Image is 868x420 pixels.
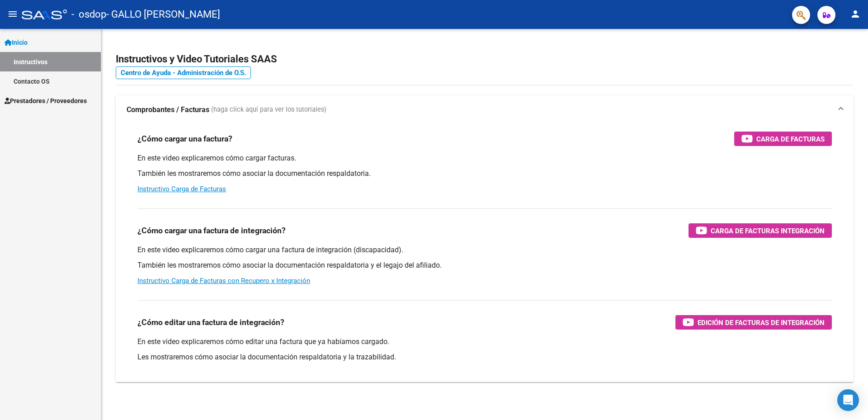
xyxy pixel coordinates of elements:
strong: Comprobantes / Facturas [127,105,209,115]
p: También les mostraremos cómo asociar la documentación respaldatoria. [137,169,832,179]
span: Carga de Facturas [756,133,825,145]
span: - GALLO [PERSON_NAME] [106,5,220,24]
div: Comprobantes / Facturas (haga click aquí para ver los tutoriales) [116,124,854,382]
button: Carga de Facturas Integración [689,223,832,238]
button: Carga de Facturas [734,132,832,146]
p: En este video explicaremos cómo editar una factura que ya habíamos cargado. [137,337,832,347]
a: Instructivo Carga de Facturas [137,185,226,193]
a: Instructivo Carga de Facturas con Recupero x Integración [137,277,310,285]
div: Open Intercom Messenger [837,389,859,411]
h3: ¿Cómo cargar una factura de integración? [137,224,286,237]
h3: ¿Cómo cargar una factura? [137,132,232,145]
button: Edición de Facturas de integración [675,315,832,330]
mat-expansion-panel-header: Comprobantes / Facturas (haga click aquí para ver los tutoriales) [116,95,854,124]
h2: Instructivos y Video Tutoriales SAAS [116,51,854,68]
span: Edición de Facturas de integración [698,317,825,328]
p: En este video explicaremos cómo cargar una factura de integración (discapacidad). [137,245,832,255]
span: Inicio [5,38,28,47]
p: En este video explicaremos cómo cargar facturas. [137,153,832,163]
mat-icon: menu [7,9,18,19]
span: Carga de Facturas Integración [711,225,825,236]
h3: ¿Cómo editar una factura de integración? [137,316,284,329]
mat-icon: person [850,9,861,19]
span: - osdop [71,5,106,24]
span: (haga click aquí para ver los tutoriales) [211,105,326,115]
span: Prestadores / Proveedores [5,96,87,106]
p: Les mostraremos cómo asociar la documentación respaldatoria y la trazabilidad. [137,352,832,362]
a: Centro de Ayuda - Administración de O.S. [116,66,251,79]
p: También les mostraremos cómo asociar la documentación respaldatoria y el legajo del afiliado. [137,260,832,270]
